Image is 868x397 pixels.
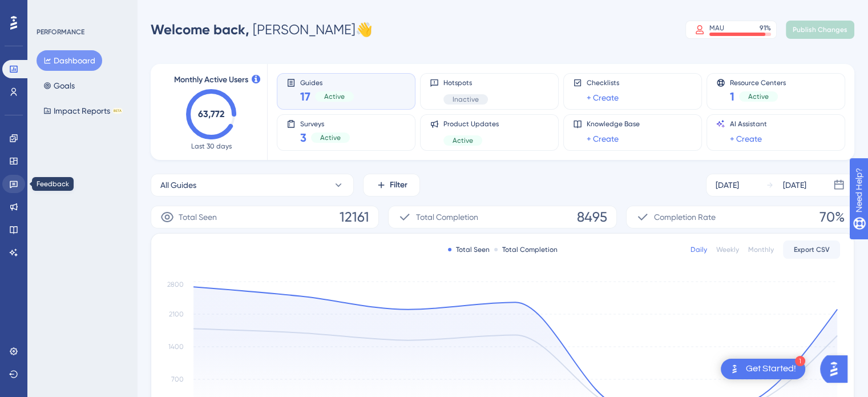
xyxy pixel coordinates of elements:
[300,119,350,127] span: Surveys
[300,89,310,105] span: 17
[577,208,607,226] span: 8495
[167,280,184,288] tspan: 2800
[748,245,774,254] div: Monthly
[746,363,796,375] div: Get Started!
[174,73,248,87] span: Monthly Active Users
[728,362,741,376] img: launcher-image-alternative-text
[324,92,345,101] span: Active
[494,245,558,254] div: Total Completion
[300,130,306,146] span: 3
[448,245,490,254] div: Total Seen
[795,356,805,366] div: 1
[794,245,830,254] span: Export CSV
[730,78,786,86] span: Resource Centers
[160,178,196,192] span: All Guides
[819,208,845,226] span: 70%
[151,174,354,197] button: All Guides
[151,21,249,38] span: Welcome back,
[730,132,762,146] a: + Create
[654,210,716,224] span: Completion Rate
[168,343,184,351] tspan: 1400
[340,208,369,226] span: 12161
[783,178,806,192] div: [DATE]
[191,142,232,151] span: Last 30 days
[169,310,184,318] tspan: 2100
[443,119,499,129] span: Product Updates
[37,50,102,71] button: Dashboard
[716,178,739,192] div: [DATE]
[820,352,854,386] iframe: UserGuiding AI Assistant Launcher
[151,21,373,39] div: [PERSON_NAME] 👋
[416,210,478,224] span: Total Completion
[716,245,739,254] div: Weekly
[786,21,854,39] button: Publish Changes
[363,174,420,197] button: Filter
[453,95,479,104] span: Inactive
[730,119,767,129] span: AI Assistant
[390,178,407,192] span: Filter
[320,133,341,142] span: Active
[27,3,71,17] span: Need Help?
[721,359,805,379] div: Open Get Started! checklist, remaining modules: 1
[587,132,619,146] a: + Create
[37,75,82,96] button: Goals
[37,101,130,121] button: Impact ReportsBETA
[453,136,473,145] span: Active
[112,108,123,114] div: BETA
[691,245,707,254] div: Daily
[198,109,224,119] text: 63,772
[300,78,354,86] span: Guides
[587,91,619,105] a: + Create
[748,92,769,101] span: Active
[793,25,847,34] span: Publish Changes
[37,27,84,37] div: PERFORMANCE
[709,23,724,33] div: MAU
[783,240,840,259] button: Export CSV
[443,78,488,87] span: Hotspots
[179,210,217,224] span: Total Seen
[730,89,734,105] span: 1
[760,23,771,33] div: 91 %
[587,119,640,129] span: Knowledge Base
[171,375,184,383] tspan: 700
[587,78,619,87] span: Checklists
